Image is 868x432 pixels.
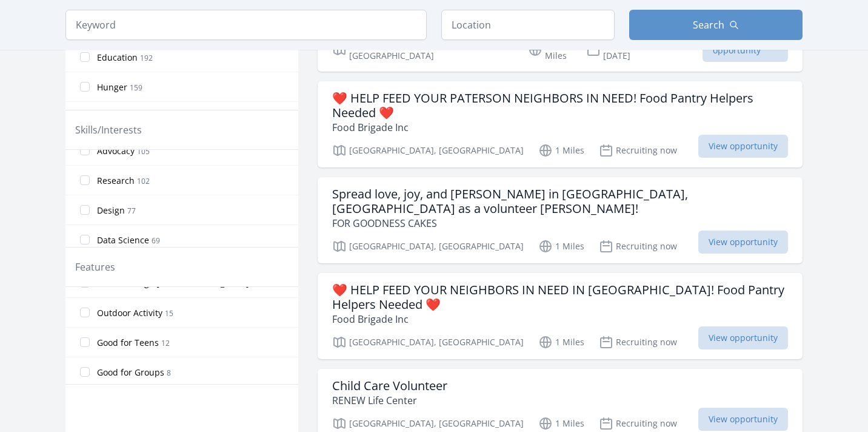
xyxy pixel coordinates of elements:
input: Education 192 [80,52,90,62]
span: Advocacy [97,145,135,157]
a: ❤️ HELP FEED YOUR PATERSON NEIGHBORS IN NEED! Food Pantry Helpers Needed ❤️ Food Brigade Inc [GEO... [318,81,803,167]
p: 1 Miles [538,239,584,254]
span: Design [97,204,125,217]
p: 1 Miles [538,143,584,158]
input: Research 102 [80,175,90,185]
p: [GEOGRAPHIC_DATA], [GEOGRAPHIC_DATA] [332,239,524,254]
input: Location [441,10,615,40]
span: 192 [140,53,153,63]
span: 159 [130,83,142,93]
p: Recruiting now [599,335,677,349]
input: Keyword [65,10,427,40]
span: 69 [152,235,160,246]
span: Education [97,52,138,64]
input: Design 77 [80,205,90,215]
h3: Spread love, joy, and [PERSON_NAME] in [GEOGRAPHIC_DATA], [GEOGRAPHIC_DATA] as a volunteer [PERSO... [332,187,788,216]
p: 1 Miles [538,416,584,431]
span: Good for Groups [97,366,164,379]
p: [GEOGRAPHIC_DATA], [GEOGRAPHIC_DATA] [332,416,524,431]
p: Food Brigade Inc [332,312,788,326]
span: Hunger [97,81,127,93]
input: Good for Groups 8 [80,367,90,377]
span: 12 [161,338,170,348]
p: Recruiting through [DATE] [586,38,703,62]
a: Spread love, joy, and [PERSON_NAME] in [GEOGRAPHIC_DATA], [GEOGRAPHIC_DATA] as a volunteer [PERSO... [318,177,803,263]
span: View opportunity [698,326,788,349]
span: Outdoor Activity [97,307,162,319]
p: [GEOGRAPHIC_DATA], [GEOGRAPHIC_DATA] [332,143,524,158]
p: 1 Miles [538,335,584,349]
span: 8 [167,368,171,378]
p: Recruiting now [599,143,677,158]
span: Research [97,175,135,187]
input: Good for Teens 12 [80,337,90,347]
p: FOR GOODNESS CAKES [332,216,788,231]
p: [GEOGRAPHIC_DATA], [GEOGRAPHIC_DATA] [332,38,513,62]
button: Search [629,10,803,40]
input: Outdoor Activity 15 [80,308,90,317]
input: Hunger 159 [80,82,90,92]
legend: Features [75,260,115,274]
legend: Skills/Interests [75,123,142,137]
p: Recruiting now [599,416,677,431]
h3: ❤️ HELP FEED YOUR NEIGHBORS IN NEED IN [GEOGRAPHIC_DATA]! Food Pantry Helpers Needed ❤️ [332,283,788,312]
p: RENEW Life Center [332,393,447,408]
h3: ❤️ HELP FEED YOUR PATERSON NEIGHBORS IN NEED! Food Pantry Helpers Needed ❤️ [332,91,788,120]
span: View opportunity [698,408,788,431]
input: Data Science 69 [80,235,90,245]
span: View opportunity [698,135,788,158]
p: [GEOGRAPHIC_DATA], [GEOGRAPHIC_DATA] [332,335,524,349]
input: Advocacy 105 [80,146,90,155]
span: 15 [165,308,173,319]
a: ❤️ HELP FEED YOUR NEIGHBORS IN NEED IN [GEOGRAPHIC_DATA]! Food Pantry Helpers Needed ❤️ Food Brig... [318,273,803,359]
p: 1 Miles [528,38,572,62]
span: 77 [127,206,136,216]
span: Data Science [97,234,149,246]
span: Search [693,18,724,32]
p: Recruiting now [599,239,677,254]
p: Food Brigade Inc [332,120,788,135]
span: Good for Teens [97,337,159,349]
span: View opportunity [698,231,788,254]
h3: Child Care Volunteer [332,379,447,393]
span: 105 [137,146,150,157]
span: 102 [137,176,150,186]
